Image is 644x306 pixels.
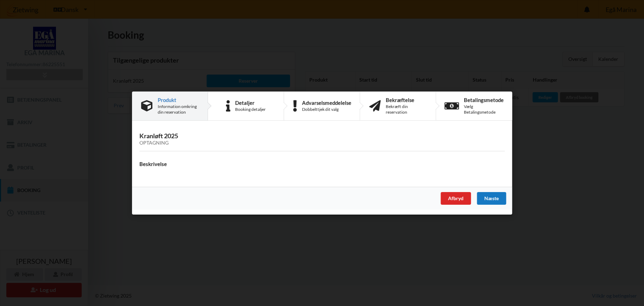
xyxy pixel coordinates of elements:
div: Dobbelttjek dit valg [302,107,351,112]
div: Betalingsmetode [464,97,504,103]
div: Afbryd [441,192,471,205]
div: Næste [477,192,506,205]
div: Vælg Betalingsmetode [464,104,504,115]
div: Optagning [139,140,505,146]
h4: Beskrivelse [139,161,505,167]
h3: Kranløft 2025 [139,132,505,146]
div: Produkt [158,97,198,103]
div: Bekræftelse [386,97,427,103]
div: Bekræft din reservation [386,104,427,115]
div: Detaljer [235,100,266,106]
div: Booking detaljer [235,107,266,112]
div: Advarselsmeddelelse [302,100,351,106]
div: Information omkring din reservation [158,104,198,115]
